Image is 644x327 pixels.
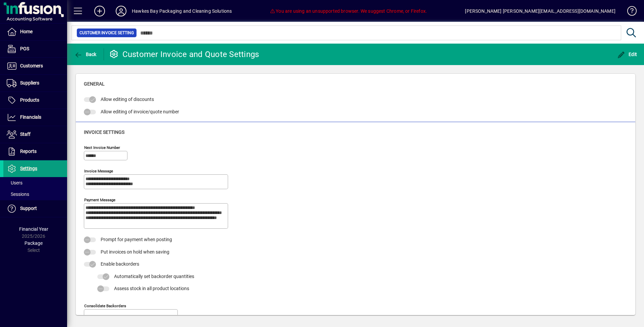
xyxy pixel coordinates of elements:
a: Support [3,200,67,217]
app-page-header-button: Back [67,48,104,60]
span: Home [20,29,33,34]
span: Invoice settings [84,129,124,135]
button: Add [89,5,110,17]
span: Customer Invoice Setting [79,30,134,36]
span: Staff [20,131,31,137]
a: Staff [3,126,67,143]
a: Reports [3,143,67,160]
div: [PERSON_NAME] [PERSON_NAME][EMAIL_ADDRESS][DOMAIN_NAME] [465,6,615,16]
span: Support [20,206,37,211]
span: Package [24,240,43,246]
button: Edit [615,48,639,60]
div: Customer Invoice and Quote Settings [109,49,259,60]
mat-label: Consolidate backorders [84,303,126,308]
a: POS [3,41,67,57]
span: Automatically set backorder quantities [114,274,194,279]
span: Sessions [7,192,29,197]
span: Allow editing of invoice/quote number [101,109,179,114]
div: Hawkes Bay Packaging and Cleaning Solutions [132,6,232,16]
span: General [84,81,105,87]
span: Enable backorders [101,261,139,267]
a: Products [3,92,67,109]
mat-label: Payment Message [84,198,115,202]
a: Home [3,23,67,40]
span: Reports [20,149,37,154]
span: Prompt for payment when posting [101,237,172,242]
button: Back [72,48,98,60]
a: Knowledge Base [622,1,636,23]
span: Suppliers [20,80,39,86]
span: Financial Year [19,226,48,232]
a: Sessions [3,188,67,200]
span: Edit [617,52,637,57]
span: Assess stock in all product locations [114,286,189,291]
span: Customers [20,63,43,68]
span: Users [7,180,22,185]
span: Back [74,52,97,57]
span: Allow editing of discounts [101,97,154,102]
a: Financials [3,109,67,126]
span: POS [20,46,29,51]
span: Put invoices on hold when saving [101,249,169,255]
span: Financials [20,114,41,120]
a: Customers [3,58,67,74]
span: You are using an unsupported browser. We suggest Chrome, or Firefox. [270,8,427,14]
mat-label: Next invoice number [84,145,120,150]
mat-label: Invoice Message [84,169,113,173]
button: Profile [110,5,132,17]
span: Settings [20,166,37,171]
a: Suppliers [3,75,67,92]
a: Users [3,177,67,188]
span: Products [20,97,39,103]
